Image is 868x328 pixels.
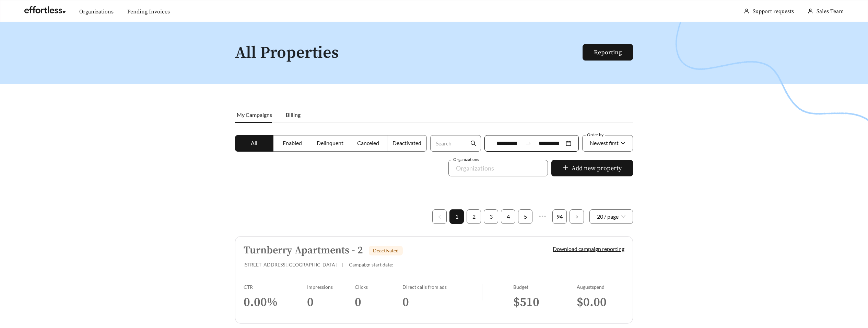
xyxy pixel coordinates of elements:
a: 3 [484,210,498,223]
h1: All Properties [235,44,583,62]
h3: $ 0.00 [577,295,624,310]
button: Reporting [583,44,633,61]
span: Sales Team [817,8,844,15]
a: 4 [501,210,515,223]
span: Canceled [357,140,379,146]
h3: $ 510 [513,295,577,310]
li: 3 [484,209,498,224]
span: Newest first [590,140,619,146]
h3: 0.00 % [244,295,307,310]
span: right [575,215,579,219]
div: Budget [513,284,577,290]
h5: Turnberry Apartments - 2 [244,245,363,256]
li: Previous Page [432,209,447,224]
li: 2 [467,209,481,224]
span: to [525,140,531,146]
span: Campaign start date: [349,262,393,267]
span: Add new property [572,164,622,173]
div: Impressions [307,284,355,290]
a: 5 [518,210,532,223]
span: Deactivated [373,248,399,253]
a: 94 [553,210,566,223]
span: Billing [286,111,301,118]
h3: 0 [307,295,355,310]
span: My Campaigns [237,111,272,118]
span: swap-right [525,140,531,146]
a: 1 [450,210,464,223]
div: CTR [244,284,307,290]
h3: 0 [402,295,482,310]
span: All [251,140,257,146]
div: August spend [577,284,624,290]
a: Organizations [79,8,114,15]
div: Page Size [589,209,633,224]
a: Reporting [594,48,622,56]
span: search [470,140,477,146]
button: plusAdd new property [551,160,633,176]
button: right [570,209,584,224]
span: 20 / page [597,210,625,223]
span: Enabled [283,140,302,146]
span: plus [563,165,569,172]
h3: 0 [355,295,402,310]
a: Support requests [753,8,794,15]
li: Next Page [570,209,584,224]
span: Deactivated [392,140,421,146]
button: left [432,209,447,224]
div: Clicks [355,284,402,290]
li: 5 [518,209,532,224]
span: left [437,215,442,219]
span: ••• [535,209,550,224]
li: Next 5 Pages [535,209,550,224]
a: Pending Invoices [127,8,170,15]
a: 2 [467,210,481,223]
span: | [342,262,343,267]
a: Turnberry Apartments - 2Deactivated[STREET_ADDRESS],[GEOGRAPHIC_DATA]|Campaign start date:Downloa... [235,236,633,324]
span: [STREET_ADDRESS] , [GEOGRAPHIC_DATA] [244,262,337,267]
a: Download campaign reporting [553,245,624,252]
div: Direct calls from ads [402,284,482,290]
span: Delinquent [317,140,343,146]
